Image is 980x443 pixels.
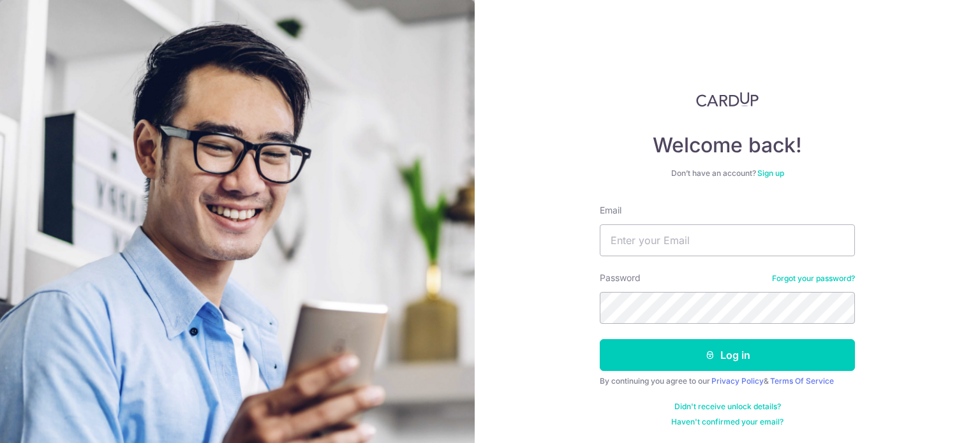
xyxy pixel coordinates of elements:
label: Email [600,204,621,217]
img: CardUp Logo [696,92,759,107]
input: Enter your Email [600,224,855,256]
a: Haven't confirmed your email? [671,417,783,427]
label: Password [600,272,641,284]
h4: Welcome back! [600,133,855,158]
a: Forgot your password? [772,273,855,284]
div: By continuing you agree to our & [600,376,855,386]
a: Sign up [757,168,784,178]
button: Log in [600,339,855,371]
a: Terms Of Service [770,376,834,386]
a: Privacy Policy [711,376,764,386]
div: Don’t have an account? [600,168,855,178]
a: Didn't receive unlock details? [674,402,781,412]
